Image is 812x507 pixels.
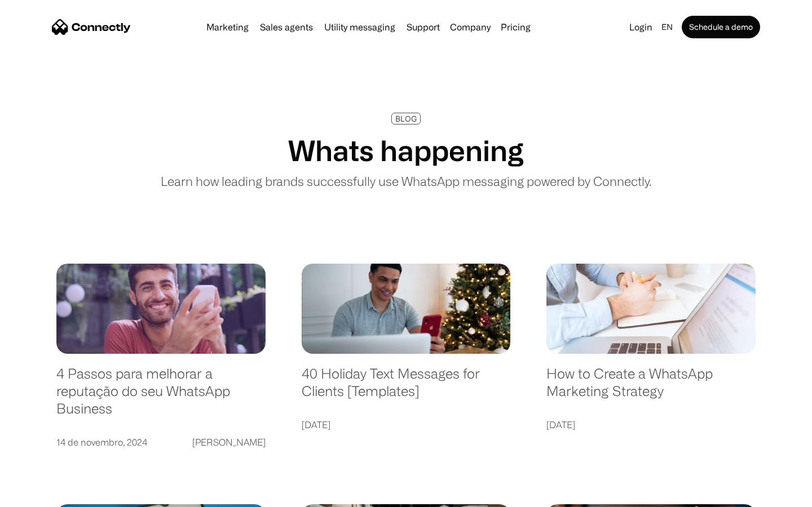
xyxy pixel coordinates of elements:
a: Pricing [496,23,535,32]
p: Learn how leading brands successfully use WhatsApp messaging powered by Connectly. [161,172,651,190]
a: Schedule a demo [682,16,760,38]
ul: Language list [23,487,68,503]
div: Company [450,19,491,35]
div: en [657,19,679,35]
a: Utility messaging [320,23,400,32]
div: Company [447,19,494,35]
aside: Language selected: English [11,487,68,503]
h1: Whats happening [288,134,524,167]
a: How to Create a WhatsApp Marketing Strategy [546,365,756,411]
a: Marketing [202,23,253,32]
div: [PERSON_NAME] [192,434,266,450]
div: BLOG [395,114,417,123]
div: [DATE] [546,417,575,433]
a: home [52,19,131,35]
a: Login [625,19,657,35]
a: Support [402,23,444,32]
a: 40 Holiday Text Messages for Clients [Templates] [302,365,511,411]
div: en [661,19,673,35]
a: 4 Passos para melhorar a reputação do seu WhatsApp Business [56,365,266,428]
div: [DATE] [302,417,330,433]
div: 14 de novembro, 2024 [56,434,147,450]
a: Sales agents [255,23,317,32]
